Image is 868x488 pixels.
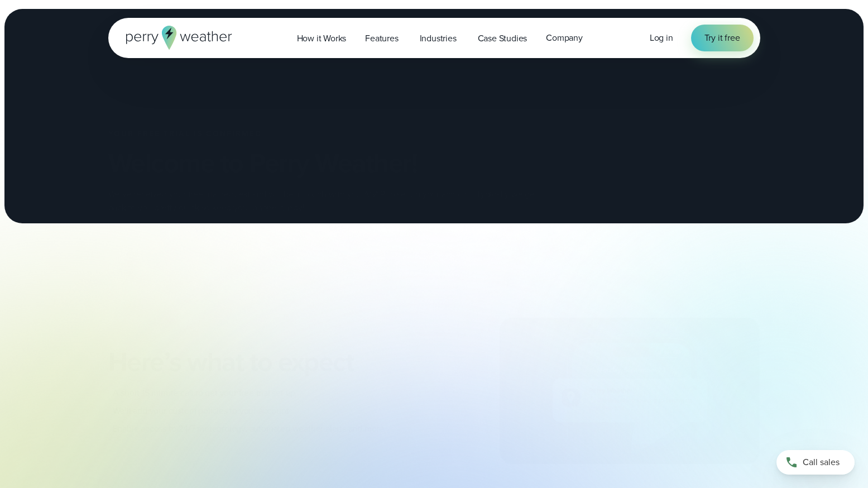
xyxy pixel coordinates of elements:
span: How it Works [297,32,347,45]
span: Log in [650,31,673,44]
span: Features [365,32,398,45]
a: Try it free [691,25,754,51]
span: Case Studies [478,32,527,45]
span: Try it free [704,31,740,45]
a: Case Studies [468,27,537,50]
span: Industries [420,32,457,45]
span: Company [546,31,583,45]
a: How it Works [287,27,356,50]
span: Call sales [803,456,840,469]
a: Call sales [776,450,855,475]
a: Log in [650,31,673,45]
